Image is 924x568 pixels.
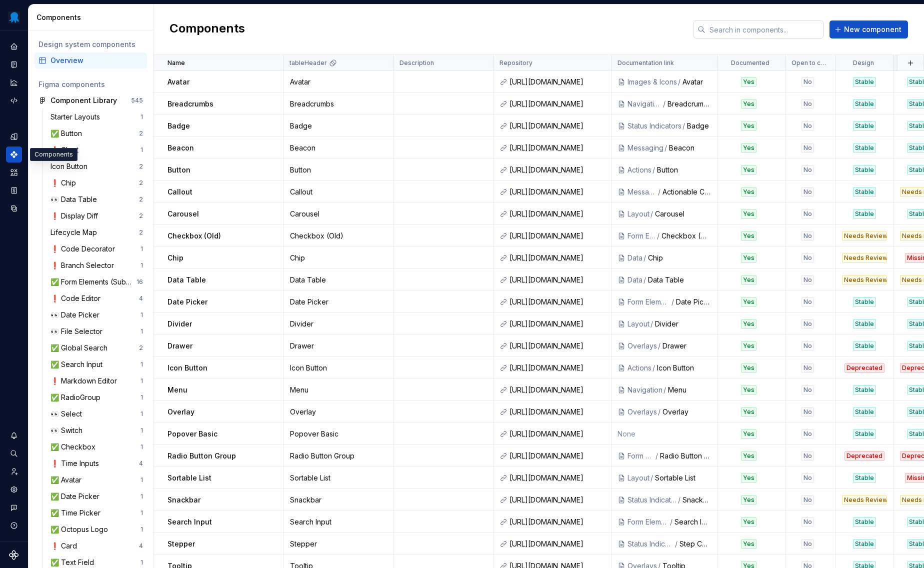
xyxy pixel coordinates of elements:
[842,231,886,241] div: Needs Review
[6,128,22,144] a: Design tokens
[46,109,147,125] a: Starter Layouts1
[853,341,876,351] div: Stable
[801,253,814,263] div: No
[731,59,769,67] p: Documented
[139,542,143,550] div: 4
[46,439,147,455] a: ✅ Checkbox1
[140,261,143,269] div: 1
[627,231,656,241] div: Form Elements
[687,121,711,131] div: Badge
[140,311,143,319] div: 1
[284,385,392,395] div: Menu
[662,187,711,197] div: Actionable Callout
[284,253,392,263] div: Chip
[9,550,19,560] a: Supernova Logo
[50,277,136,287] div: ✅ Form Elements (Sub components)
[801,341,814,351] div: No
[651,165,657,175] div: /
[741,363,756,373] div: Yes
[46,373,147,389] a: ❗️ Markdown Editor1
[50,376,121,386] div: ❗️ Markdown Editor
[6,146,22,162] div: Components
[642,275,648,285] div: /
[627,407,657,417] div: Overlays
[741,275,756,285] div: Yes
[34,52,147,68] a: Overview
[499,59,532,67] p: Repository
[6,499,22,515] div: Contact support
[662,407,711,417] div: Overlay
[801,407,814,417] div: No
[6,56,22,72] div: Documentation
[46,191,147,207] a: 👀 Data Table2
[140,360,143,368] div: 1
[46,422,147,438] a: 👀 Switch1
[6,427,22,443] button: Notifications
[853,143,876,153] div: Stable
[642,253,648,263] div: /
[46,538,147,554] a: ❗️ Card4
[677,77,682,87] div: /
[139,459,143,467] div: 4
[46,125,147,141] a: ✅ Button2
[649,209,655,219] div: /
[676,297,711,307] div: Date Picker
[6,92,22,108] a: Code automation
[648,253,711,263] div: Chip
[741,121,756,131] div: Yes
[627,165,651,175] div: Actions
[741,99,756,109] div: Yes
[50,161,91,171] div: Icon Button
[657,363,711,373] div: Icon Button
[140,410,143,418] div: 1
[509,429,605,439] div: [URL][DOMAIN_NAME]
[8,11,20,23] img: fcf53608-4560-46b3-9ec6-dbe177120620.png
[741,187,756,197] div: Yes
[741,253,756,263] div: Yes
[6,463,22,479] a: Invite team
[662,99,667,109] div: /
[46,208,147,224] a: ❗️ Display Diff2
[284,429,392,439] div: Popover Basic
[46,472,147,488] a: ✅ Avatar1
[46,158,147,174] a: Icon Button2
[627,363,651,373] div: Actions
[6,38,22,54] div: Home
[50,442,99,452] div: ✅ Checkbox
[509,165,605,175] div: [URL][DOMAIN_NAME]
[50,392,104,402] div: ✅ RadioGroup
[853,77,876,87] div: Stable
[611,423,717,445] td: None
[36,12,149,22] div: Components
[801,275,814,285] div: No
[38,39,143,49] div: Design system components
[167,407,194,417] p: Overlay
[627,77,677,87] div: Images & Icons
[648,275,711,285] div: Data Table
[284,187,392,197] div: Callout
[651,363,657,373] div: /
[284,77,392,87] div: Avatar
[50,343,111,353] div: ✅ Global Search
[46,323,147,339] a: 👀 File Selector1
[50,310,103,320] div: 👀 Date Picker
[791,59,827,67] p: Open to contributions
[140,558,143,566] div: 1
[50,95,117,105] div: Component Library
[140,476,143,484] div: 1
[627,121,681,131] div: Status Indicators
[167,341,192,351] p: Drawer
[509,231,605,241] div: [URL][DOMAIN_NAME]
[167,187,192,197] p: Callout
[140,492,143,500] div: 1
[289,59,327,67] p: tableHeader
[46,505,147,521] a: ✅ Time Picker1
[34,92,147,108] a: Component Library545
[801,77,814,87] div: No
[46,356,147,372] a: ✅ Search Input1
[509,209,605,219] div: [URL][DOMAIN_NAME]
[509,385,605,395] div: [URL][DOMAIN_NAME]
